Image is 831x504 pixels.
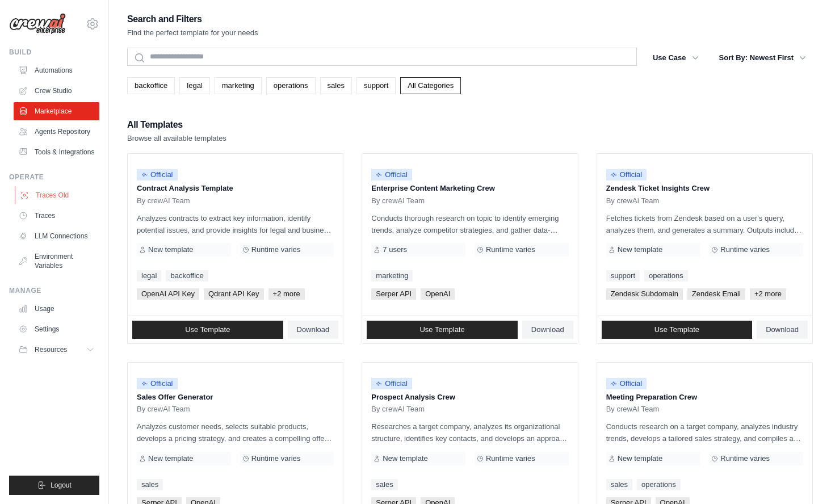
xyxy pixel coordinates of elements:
a: legal [179,77,209,94]
a: Settings [14,320,99,338]
a: Traces Old [15,186,100,204]
span: Download [531,325,564,334]
span: Qdrant API Key [204,288,264,300]
h2: Search and Filters [127,11,258,27]
span: Zendesk Subdomain [606,288,683,300]
span: Resources [35,345,67,354]
span: Use Template [654,325,699,334]
button: Logout [9,476,99,495]
a: backoffice [127,77,175,94]
button: Resources [14,341,99,359]
span: New template [148,245,193,254]
span: 7 users [383,245,407,254]
a: marketing [371,270,413,282]
a: operations [637,479,681,490]
span: +2 more [268,288,305,300]
h2: All Templates [127,117,226,133]
p: Zendesk Ticket Insights Crew [606,183,803,194]
a: Use Template [367,321,518,339]
span: Official [137,169,178,180]
span: OpenAI [421,288,455,300]
span: Runtime varies [720,454,770,463]
a: All Categories [400,77,461,94]
span: Use Template [185,325,230,334]
a: Use Template [602,321,753,339]
span: By crewAI Team [606,405,660,414]
span: Runtime varies [251,245,301,254]
span: New template [618,454,662,463]
a: Automations [14,61,99,79]
span: Logout [51,481,72,490]
span: By crewAI Team [371,196,425,205]
p: Researches a target company, analyzes its organizational structure, identifies key contacts, and ... [371,421,568,444]
span: Use Template [419,325,464,334]
span: Runtime varies [720,245,770,254]
p: Prospect Analysis Crew [371,392,568,403]
span: New template [148,454,193,463]
a: Download [522,321,573,339]
span: New template [618,245,662,254]
a: sales [371,479,397,490]
span: By crewAI Team [137,405,190,414]
a: Agents Repository [14,123,99,141]
p: Meeting Preparation Crew [606,392,803,403]
a: LLM Connections [14,227,99,245]
div: Build [9,48,99,57]
span: By crewAI Team [371,405,425,414]
div: Operate [9,173,99,182]
span: Zendesk Email [687,288,745,300]
span: OpenAI API Key [137,288,199,300]
span: +2 more [750,288,786,300]
a: sales [320,77,352,94]
a: operations [644,270,688,282]
p: Find the perfect template for your needs [127,27,258,39]
a: Download [757,321,808,339]
div: Manage [9,286,99,295]
span: Official [137,378,178,389]
p: Contract Analysis Template [137,183,334,194]
a: marketing [215,77,262,94]
button: Use Case [646,48,706,68]
p: Browse all available templates [127,133,226,144]
a: Marketplace [14,102,99,120]
a: Traces [14,207,99,225]
span: Official [371,169,412,180]
p: Analyzes contracts to extract key information, identify potential issues, and provide insights fo... [137,212,334,236]
a: Download [288,321,339,339]
p: Conducts thorough research on topic to identify emerging trends, analyze competitor strategies, a... [371,212,568,236]
span: Runtime varies [486,245,535,254]
span: Runtime varies [251,454,301,463]
span: New template [383,454,427,463]
a: backoffice [166,270,208,282]
a: support [606,270,640,282]
span: Download [297,325,330,334]
a: Environment Variables [14,247,99,275]
span: Serper API [371,288,416,300]
p: Conducts research on a target company, analyzes industry trends, develops a tailored sales strate... [606,421,803,444]
a: Tools & Integrations [14,143,99,161]
a: sales [606,479,632,490]
a: sales [137,479,163,490]
button: Sort By: Newest First [712,48,813,68]
a: support [356,77,396,94]
span: By crewAI Team [606,196,660,205]
span: Runtime varies [486,454,535,463]
a: operations [266,77,316,94]
a: Crew Studio [14,82,99,100]
p: Analyzes customer needs, selects suitable products, develops a pricing strategy, and creates a co... [137,421,334,444]
p: Sales Offer Generator [137,392,334,403]
span: By crewAI Team [137,196,190,205]
img: Logo [9,13,66,35]
span: Official [606,169,647,180]
a: Usage [14,300,99,318]
span: Download [766,325,799,334]
a: legal [137,270,161,282]
span: Official [606,378,647,389]
p: Enterprise Content Marketing Crew [371,183,568,194]
p: Fetches tickets from Zendesk based on a user's query, analyzes them, and generates a summary. Out... [606,212,803,236]
span: Official [371,378,412,389]
a: Use Template [132,321,283,339]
